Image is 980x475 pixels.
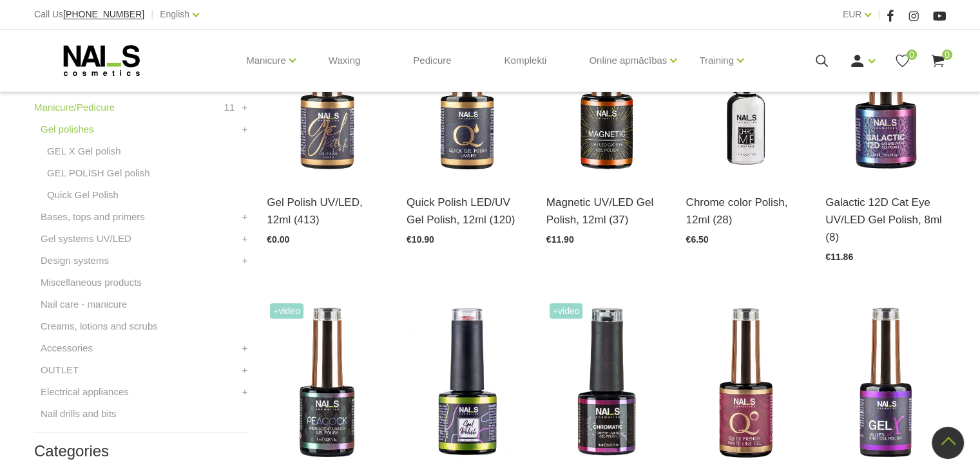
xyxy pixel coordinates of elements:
span: [PHONE_NUMBER] [63,9,144,19]
span: €11.86 [825,252,853,262]
span: 0 [942,50,952,60]
a: Manicure/Pedicure [34,100,115,115]
img: Macaroon gel polishes are composed of multi-colored particles of different sizes that complement ... [407,300,527,465]
a: + [242,209,248,225]
a: Gel systems UV/LED [41,231,131,247]
a: + [242,340,248,356]
a: [PHONE_NUMBER] [63,10,144,19]
div: Call Us [34,6,144,23]
a: Design systems [41,253,109,268]
img: Use Chrome Color gel polish to create the effect of a chrome or mirror finish on the entire nail ... [686,12,806,178]
a: + [242,100,248,115]
a: Waxing [318,30,370,91]
a: Komplekti [494,30,557,91]
a: English [160,6,189,22]
span: €0.00 [267,234,289,245]
img: Quick French White Line - specially developed pigmented white gel polish for a perfect French man... [686,300,806,465]
img: Multi-dimensional magnetic gel polish with fine, reflective chrome particles helps attain the des... [825,12,946,178]
a: EUR [843,6,862,22]
a: 0 [894,53,910,69]
a: Quick Gel Polish [47,187,119,203]
a: Gel polishes [41,122,94,137]
a: 0 [930,53,946,69]
a: Galactic 12D Cat Eye UV/LED Gel Polish, 8ml (8) [825,194,946,247]
a: + [242,384,248,400]
a: + [242,253,248,268]
a: Training [699,35,734,86]
a: Pedicure [403,30,461,91]
span: €10.90 [407,234,434,245]
a: GEL X Gel polish [47,144,121,159]
a: Online apmācības [589,35,667,86]
img: Long-lasting, intensely pigmented gel polish. Easy to apply, dries well, does not shrink or pull ... [267,12,387,178]
a: Accessories [41,340,93,356]
a: Bases, tops and primers [41,209,145,225]
span: €6.50 [686,234,708,245]
a: + [242,122,248,137]
a: Magnetic UV/LED Gel Polish, 12ml (37) [546,194,667,228]
a: Gel Polish UV/LED, 12ml (413) [267,194,387,228]
a: Chrome color Polish, 12ml (28) [686,194,806,228]
a: Miscellaneous products [41,275,142,290]
span: 0 [907,50,917,60]
img: 3 in 1: base coat, gel polish, top coat (for fragile nails, it is recommended to use an additiona... [825,300,946,465]
a: Electrical appliances [41,384,129,400]
a: Manicure [246,35,286,86]
span: 11 [224,100,235,115]
a: Quick Polish LED/UV Gel Polish, 12ml (120) [407,194,527,228]
span: +Video [550,303,583,319]
span: €11.90 [546,234,574,245]
a: Creams, lotions and scrubs [41,319,158,334]
img: A long-lasting gel polish consisting of metal micro-particles that can be transformed into differ... [546,12,667,178]
a: OUTLET [41,362,79,378]
a: GEL POLISH Gel polish [47,165,150,181]
a: Nail care - manicure [41,297,127,312]
h2: Categories [34,443,247,460]
span: | [878,6,880,23]
img: Quick, easy, and simple!An intensely pigmented gel polish coats the nail brilliantly after just o... [407,12,527,178]
a: + [242,362,248,378]
span: | [151,6,153,23]
img: Magnetic gel polish with small reflective chrome particles. A pronounced 4D effect, excellent dur... [546,300,667,465]
a: Nail drills and bits [41,406,117,422]
span: +Video [270,303,303,319]
a: + [242,231,248,247]
img: A dramatic finish with a chameleon effect. For an extra high shine, apply over a black base.Volum... [267,300,387,465]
